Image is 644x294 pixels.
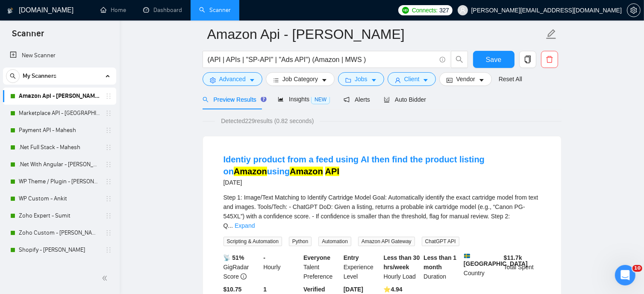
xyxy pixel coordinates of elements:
[502,253,542,281] div: Total Spent
[105,144,112,151] span: holder
[105,195,112,202] span: holder
[632,265,642,272] span: 10
[6,73,19,79] span: search
[371,77,377,83] span: caret-down
[260,95,268,103] div: Tooltip anchor
[486,54,501,65] span: Save
[384,96,426,103] span: Auto Bidder
[241,273,247,279] span: info-circle
[23,68,56,85] span: My Scanners
[263,286,267,293] b: 1
[342,253,382,281] div: Experience Level
[203,72,262,86] button: settingAdvancedcaret-down
[318,237,351,246] span: Automation
[303,254,330,261] b: Everyone
[422,253,462,281] div: Duration
[541,51,558,68] button: delete
[338,72,384,86] button: folderJobscaret-down
[19,105,100,122] a: Marketplace API - [GEOGRAPHIC_DATA]
[546,29,557,40] span: edit
[203,96,264,103] span: Preview Results
[404,74,420,84] span: Client
[19,173,100,190] a: WP Theme / Plugin - [PERSON_NAME]
[3,47,116,64] li: New Scanner
[311,95,330,104] span: NEW
[100,6,126,14] a: homeHome
[451,51,468,68] button: search
[273,77,279,83] span: bars
[439,6,449,15] span: 327
[388,72,436,86] button: userClientcaret-down
[541,56,558,63] span: delete
[266,72,335,86] button: barsJob Categorycaret-down
[499,74,522,84] a: Reset All
[203,97,209,103] span: search
[627,7,641,14] a: setting
[447,77,453,83] span: idcard
[321,77,327,83] span: caret-down
[19,224,100,241] a: Zoho Custom - [PERSON_NAME]
[199,6,231,14] a: searchScanner
[423,254,456,270] b: Less than 1 month
[19,88,100,105] a: Amazon Api - [PERSON_NAME]
[207,24,544,45] input: Scanner name...
[325,167,339,176] mark: API
[7,4,13,18] img: logo
[222,253,262,281] div: GigRadar Score
[105,212,112,219] span: holder
[223,254,244,261] b: 📡 51%
[19,156,100,173] a: .Net With Angular - [PERSON_NAME]
[6,69,20,83] button: search
[344,254,359,261] b: Entry
[19,241,100,259] a: Shopify - [PERSON_NAME]
[422,237,459,246] span: ChatGPT API
[208,54,436,65] input: Search Freelance Jobs...
[627,3,641,17] button: setting
[289,237,312,246] span: Python
[143,6,182,14] a: dashboardDashboard
[344,286,363,293] b: [DATE]
[278,96,330,103] span: Insights
[384,286,403,293] b: ⭐️ 4.94
[105,161,112,168] span: holder
[19,139,100,156] a: .Net Full Stack - Mahesh
[290,167,323,176] mark: Amazon
[460,7,466,13] span: user
[382,253,422,281] div: Hourly Load
[473,51,515,68] button: Save
[627,7,640,14] span: setting
[439,72,491,86] button: idcardVendorcaret-down
[479,77,485,83] span: caret-down
[223,286,242,293] b: $10.75
[263,254,265,261] b: -
[234,167,267,176] mark: Amazon
[262,253,302,281] div: Hourly
[440,57,445,62] span: info-circle
[19,207,100,224] a: Zoho Expert - Sumit
[105,247,112,253] span: holder
[358,237,415,246] span: Amazon API Gateway
[402,7,409,14] img: upwork-logo.png
[223,237,282,246] span: Scripting & Automation
[228,222,233,229] span: ...
[344,97,350,103] span: notification
[464,253,470,259] img: 🇸🇪
[105,110,112,117] span: holder
[235,222,255,229] a: Expand
[395,77,401,83] span: user
[384,254,420,270] b: Less than 30 hrs/week
[249,77,255,83] span: caret-down
[520,56,536,63] span: copy
[423,77,429,83] span: caret-down
[5,27,51,45] span: Scanner
[464,253,528,267] b: [GEOGRAPHIC_DATA]
[344,96,370,103] span: Alerts
[345,77,351,83] span: folder
[210,77,216,83] span: setting
[215,116,320,126] span: Detected 229 results (0.82 seconds)
[19,122,100,139] a: Payment API - Mahesh
[278,96,284,102] span: area-chart
[19,259,100,276] a: Backend- [PERSON_NAME]
[102,274,110,282] span: double-left
[105,229,112,236] span: holder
